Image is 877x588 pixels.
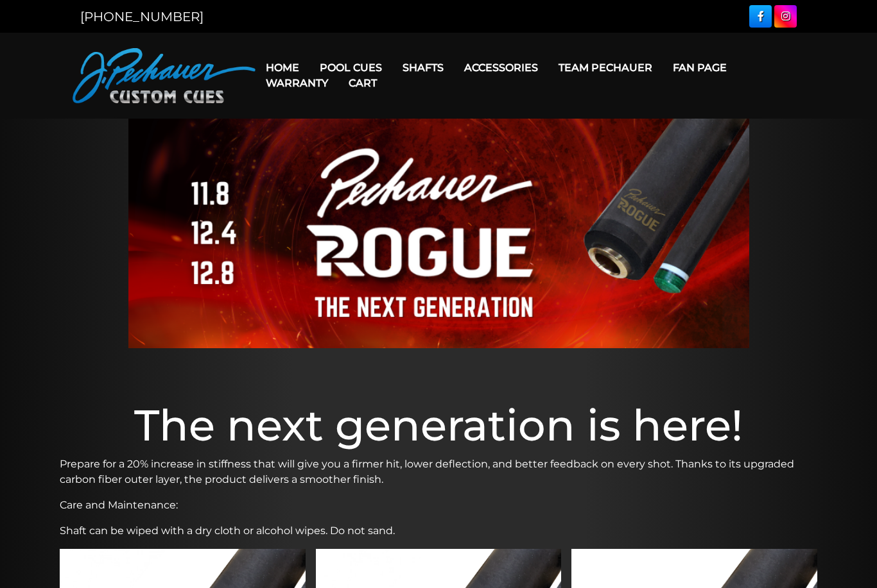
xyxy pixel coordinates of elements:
a: Home [256,51,309,84]
a: Cart [338,67,387,99]
p: Prepare for a 20% increase in stiffness that will give you a firmer hit, lower deflection, and be... [60,457,817,487]
a: Warranty [256,67,338,99]
img: Pechauer Custom Cues [73,48,256,103]
a: Fan Page [663,51,737,84]
a: [PHONE_NUMBER] [80,9,204,24]
a: Accessories [454,51,548,84]
p: Care and Maintenance: [60,498,817,513]
p: Shaft can be wiped with a dry cloth or alcohol wipes. Do not sand. [60,523,817,539]
a: Shafts [392,51,454,84]
h1: The next generation is here! [60,399,817,451]
a: Team Pechauer [548,51,663,84]
a: Pool Cues [309,51,392,84]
